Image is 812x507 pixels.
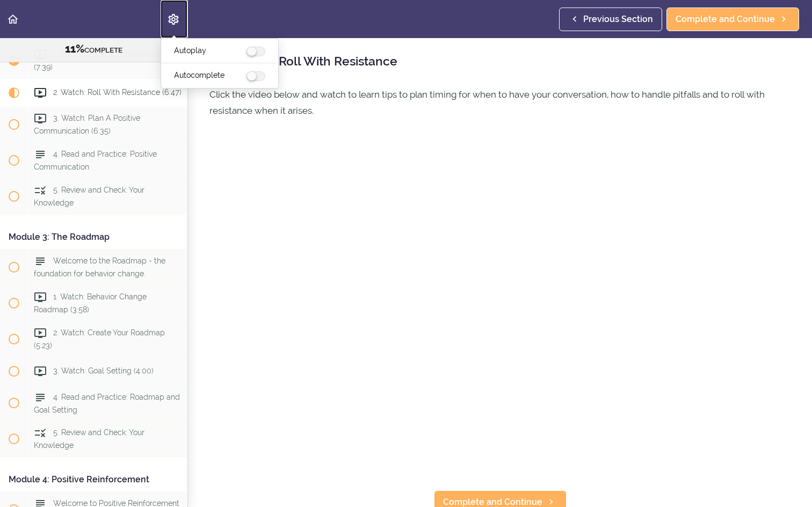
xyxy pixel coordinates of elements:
span: 11% [65,42,84,55]
span: 5. Review and Check: Your Knowledge [34,429,144,450]
li: menuitem [161,39,278,63]
svg: Settings Menu [167,13,180,26]
span: Autoplay [174,46,206,55]
span: Autocomplete [174,71,224,79]
span: 2. Watch: Create Your Roadmap (5:23) [34,328,165,349]
li: menuitem [161,63,278,87]
a: Complete and Continue [666,8,799,31]
h2: 2. Watch: Roll With Resistance [209,52,791,70]
svg: Back to course curriculum [6,13,19,26]
span: Complete and Continue [676,13,775,26]
span: 2. Watch: Roll With Resistance (6:47) [53,88,182,97]
span: 1. Watch: Behavior Change Roadmap (3:58) [34,292,147,313]
iframe: Video Player [209,146,791,473]
span: Click the video below and watch to learn tips to plan timing for when to have your conversation, ... [209,89,765,116]
span: 5. Review and Check: Your Knowledge [34,186,144,207]
div: COMPLETE [13,42,174,56]
span: 4. Read and Practice: Roadmap and Goal Setting [34,393,180,414]
ul: Settings Menu [161,38,279,89]
span: 3. Watch: Plan A Positive Communication (6:35) [34,114,140,135]
span: 3. Watch: Goal Setting (4:00) [53,366,154,375]
span: Previous Section [583,13,653,26]
span: Welcome to the Roadmap - the foundation for behavior change. [34,256,165,277]
a: Previous Section [559,8,662,31]
span: 4. Read and Practice: Positive Communication [34,150,157,171]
